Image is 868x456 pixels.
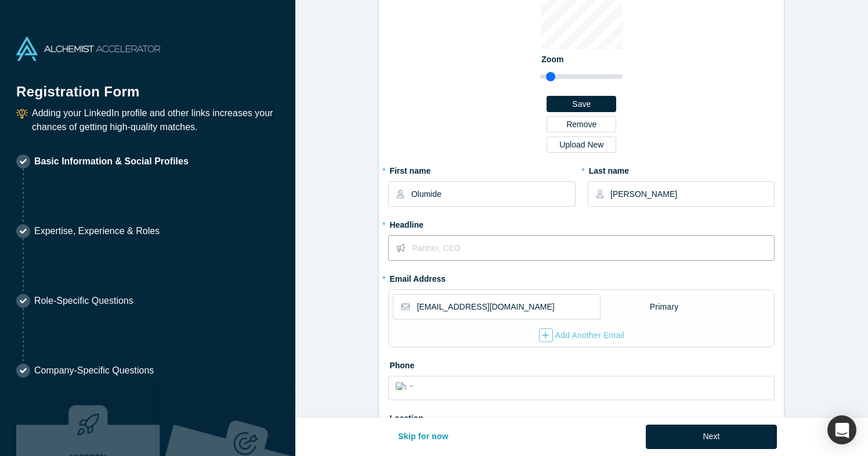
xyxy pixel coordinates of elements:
[386,425,461,449] button: Skip for now
[540,49,623,66] label: Zoom
[388,215,775,231] label: Headline
[34,224,160,238] p: Expertise, Experience & Roles
[34,155,189,168] p: Basic Information & Social Profiles
[538,328,625,343] button: Add Another Email
[547,116,616,132] button: Remove
[388,161,575,177] label: First name
[388,356,775,372] label: Phone
[388,269,446,285] label: Email Address
[588,161,775,177] label: Last name
[412,236,773,260] input: Partner, CEO
[646,425,777,449] button: Next
[34,294,133,308] p: Role-Specific Questions
[388,408,775,425] label: Location
[539,328,625,342] div: Add Another Email
[547,96,616,112] button: Save
[16,37,160,61] img: Alchemist Accelerator Logo
[32,106,279,134] p: Adding your LinkedIn profile and other links increases your chances of getting high-quality matches.
[555,141,608,149] div: Upload New
[34,364,154,378] p: Company-Specific Questions
[649,297,679,317] div: Primary
[16,69,279,102] h1: Registration Form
